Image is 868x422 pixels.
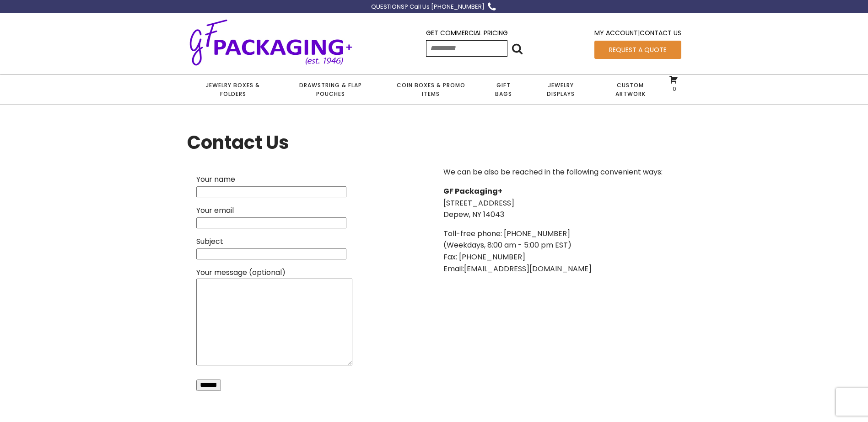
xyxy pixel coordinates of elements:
p: [STREET_ADDRESS] Depew, NY 14043 [443,185,663,221]
a: 0 [669,75,678,92]
strong: GF Packaging+ [443,186,502,196]
img: GF Packaging + - Established 1946 [187,17,355,67]
a: Custom Artwork [595,74,666,105]
h1: Contact Us [187,128,289,157]
a: Drawstring & Flap Pouches [279,74,382,105]
a: Gift Bags [480,74,527,105]
label: Your email [196,205,346,227]
p: We can be also be reached in the following convenient ways: [443,166,663,178]
a: Get Commercial Pricing [426,28,508,37]
textarea: Your message (optional) [196,279,352,365]
p: Toll-free phone: [PHONE_NUMBER] (Weekdays, 8:00 am - 5:00 pm EST) Fax: [PHONE_NUMBER] Email: [443,228,663,274]
input: Your email [196,217,346,228]
a: Jewelry Boxes & Folders [187,74,279,105]
label: Subject [196,236,346,258]
a: Coin Boxes & Promo Items [382,74,480,105]
a: My Account [594,28,638,37]
div: | [594,28,681,40]
label: Your message (optional) [196,267,352,368]
label: Your name [196,174,346,196]
a: [EMAIL_ADDRESS][DOMAIN_NAME] [464,264,592,274]
a: Contact Us [640,28,681,37]
form: Contact form [196,174,352,390]
a: Jewelry Displays [527,74,595,105]
div: QUESTIONS? Call Us [PHONE_NUMBER] [371,2,485,12]
span: 0 [670,85,676,93]
input: Your name [196,186,346,197]
input: Subject [196,248,346,259]
a: Request a Quote [594,41,681,59]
